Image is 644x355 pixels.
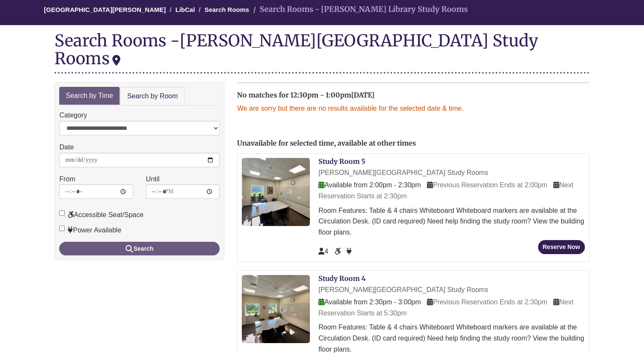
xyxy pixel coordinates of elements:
[318,322,584,355] div: Room Features: Table & 4 chairs Whiteboard Whiteboard markers are available at the Circulation De...
[59,87,119,105] a: Search by Time
[538,240,585,254] button: Reserve Now
[251,3,468,16] li: Search Rooms - [PERSON_NAME] Library Study Rooms
[59,142,74,153] label: Date
[146,174,160,185] label: Until
[318,167,584,178] div: [PERSON_NAME][GEOGRAPHIC_DATA] Study Rooms
[54,31,589,73] div: Search Rooms -
[54,30,538,69] div: [PERSON_NAME][GEOGRAPHIC_DATA] Study Rooms
[318,274,366,283] a: Study Room 4
[335,248,342,255] span: Accessible Seat/Space
[318,298,421,306] span: Available from 2:30pm - 3:00pm
[59,209,143,220] label: Accessible Seat/Space
[59,226,65,231] input: Power Available
[59,210,65,216] input: Accessible Seat/Space
[427,298,547,306] span: Previous Reservation Ends at 2:30pm
[59,174,75,185] label: From
[44,6,166,13] a: [GEOGRAPHIC_DATA][PERSON_NAME]
[318,181,421,189] span: Available from 2:00pm - 2:30pm
[346,248,352,255] span: Power Available
[59,225,121,236] label: Power Available
[318,248,328,255] span: The capacity of this space
[318,298,573,317] span: Next Reservation Starts at 5:30pm
[427,181,547,189] span: Previous Reservation Ends at 2:00pm
[242,158,310,226] img: Study Room 5
[120,87,185,106] a: Search by Room
[237,103,589,114] p: We are sorry but there are no results available for the selected date & time.
[237,140,589,147] h2: Unavailable for selected time, available at other times
[237,92,589,99] h2: No matches for 12:30pm - 1:00pm[DATE]
[242,275,310,343] img: Study Room 4
[318,284,584,295] div: [PERSON_NAME][GEOGRAPHIC_DATA] Study Rooms
[318,205,584,238] div: Room Features: Table & 4 chairs Whiteboard Whiteboard markers are available at the Circulation De...
[59,110,87,121] label: Category
[59,242,220,255] button: Search
[318,157,365,166] a: Study Room 5
[175,6,195,13] a: LibCal
[204,6,249,13] a: Search Rooms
